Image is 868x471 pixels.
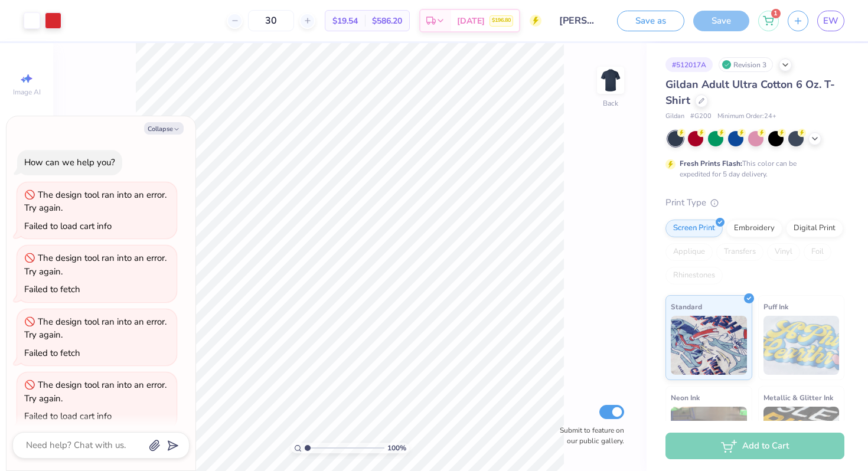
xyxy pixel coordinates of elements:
span: Puff Ink [763,300,788,313]
span: # G200 [690,112,712,122]
div: Failed to load cart info [24,410,112,422]
div: Screen Print [665,220,723,237]
span: Minimum Order: 24 + [717,112,776,122]
img: Metallic & Glitter Ink [763,407,840,466]
div: Digital Print [786,220,843,237]
span: Gildan [665,112,684,122]
div: Failed to fetch [24,347,80,359]
span: 100 % [387,443,406,453]
span: Neon Ink [671,391,700,404]
span: 1 [771,9,781,18]
label: Submit to feature on our public gallery. [553,425,624,446]
button: Save as [617,11,684,31]
div: Print Type [665,196,844,210]
span: Image AI [13,87,41,97]
img: Neon Ink [671,407,747,466]
span: EW [823,14,838,28]
div: Applique [665,243,713,261]
div: Failed to fetch [24,283,80,295]
div: This color can be expedited for 5 day delivery. [680,158,825,179]
div: Embroidery [726,220,782,237]
span: $19.54 [332,15,358,27]
span: Standard [671,300,702,313]
input: – – [248,10,294,31]
div: Vinyl [767,243,800,261]
span: Metallic & Glitter Ink [763,391,833,404]
div: Back [603,98,618,109]
img: Standard [671,316,747,375]
a: EW [817,11,844,31]
img: Puff Ink [763,316,840,375]
div: Foil [804,243,831,261]
span: [DATE] [457,15,485,27]
div: Transfers [716,243,763,261]
div: The design tool ran into an error. Try again. [24,316,167,341]
img: Back [599,68,622,92]
button: Collapse [144,122,184,135]
div: The design tool ran into an error. Try again. [24,252,167,277]
div: Rhinestones [665,267,723,284]
input: Untitled Design [550,9,608,32]
strong: Fresh Prints Flash: [680,159,742,168]
div: The design tool ran into an error. Try again. [24,379,167,404]
div: Failed to load cart info [24,220,112,232]
div: The design tool ran into an error. Try again. [24,189,167,214]
div: Revision 3 [719,57,773,72]
span: Gildan Adult Ultra Cotton 6 Oz. T-Shirt [665,77,835,107]
div: # 512017A [665,57,713,72]
span: $196.80 [492,17,511,25]
span: $586.20 [372,15,402,27]
div: How can we help you? [24,156,115,168]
